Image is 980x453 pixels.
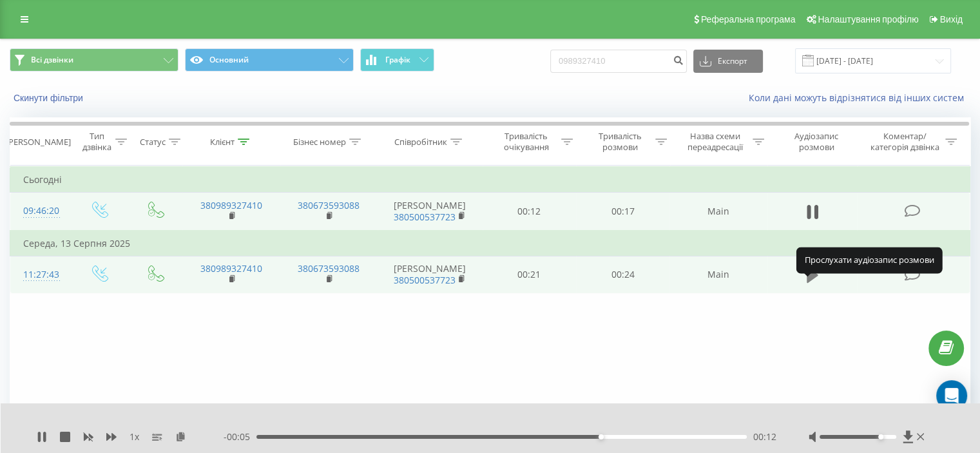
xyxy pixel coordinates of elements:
[753,430,776,443] span: 00:12
[81,131,111,153] div: Тип дзвінка
[378,193,483,231] td: [PERSON_NAME]
[140,137,166,148] div: Статус
[23,262,57,287] div: 11:27:43
[779,131,854,153] div: Аудіозапис розмови
[483,256,576,293] td: 00:21
[749,92,970,104] a: Коли дані можуть відрізнятися вiд інших систем
[588,131,652,153] div: Тривалість розмови
[682,131,749,153] div: Назва схеми переадресації
[701,14,796,24] span: Реферальна програма
[693,50,763,73] button: Експорт
[867,131,942,153] div: Коментар/категорія дзвінка
[10,92,90,104] button: Скинути фільтри
[130,430,139,443] span: 1 x
[394,274,456,286] a: 380500537723
[298,262,360,275] a: 380673593088
[576,193,669,231] td: 00:17
[550,50,687,73] input: Пошук за номером
[385,55,410,64] span: Графік
[394,211,456,223] a: 380500537723
[210,137,235,148] div: Клієнт
[796,247,943,273] div: Прослухати аудіозапис розмови
[224,430,256,443] span: - 00:05
[23,198,57,224] div: 09:46:20
[394,137,447,148] div: Співробітник
[494,131,559,153] div: Тривалість очікування
[360,48,434,72] button: Графік
[378,256,483,293] td: [PERSON_NAME]
[10,167,970,193] td: Сьогодні
[599,434,604,439] div: Accessibility label
[6,137,71,148] div: [PERSON_NAME]
[298,199,360,211] a: 380673593088
[878,434,883,439] div: Accessibility label
[10,231,970,256] td: Середа, 13 Серпня 2025
[818,14,918,24] span: Налаштування профілю
[185,48,354,72] button: Основний
[669,193,767,231] td: Main
[200,199,262,211] a: 380989327410
[483,193,576,231] td: 00:12
[936,380,967,411] div: Open Intercom Messenger
[31,55,73,65] span: Всі дзвінки
[940,14,963,24] span: Вихід
[10,48,178,72] button: Всі дзвінки
[200,262,262,275] a: 380989327410
[669,256,767,293] td: Main
[576,256,669,293] td: 00:24
[293,137,346,148] div: Бізнес номер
